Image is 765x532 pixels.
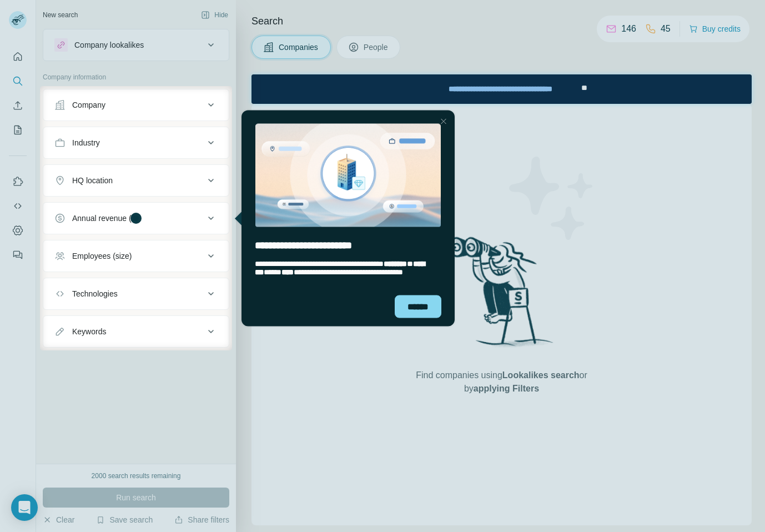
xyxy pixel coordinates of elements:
button: Annual revenue ($) [43,205,229,232]
button: Industry [43,129,229,156]
button: Technologies [43,280,229,307]
button: Company [43,92,229,118]
button: HQ location [43,167,229,194]
div: Industry [72,137,100,148]
div: Technologies [72,288,118,299]
div: Company [72,99,105,111]
button: Employees (size) [43,243,229,269]
div: Upgrade plan for full access to Surfe [170,2,327,27]
iframe: Tooltip [232,108,457,329]
button: Keywords [43,318,229,345]
div: Annual revenue ($) [72,213,138,224]
div: Employees (size) [72,250,132,262]
div: Keywords [72,326,106,337]
div: HQ location [72,175,113,186]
